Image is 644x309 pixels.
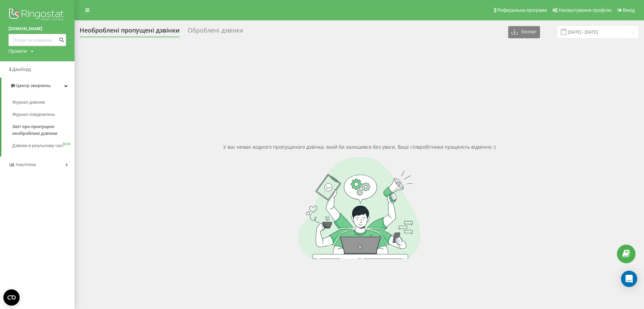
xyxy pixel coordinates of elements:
a: Звіт про пропущені необроблені дзвінки [12,121,75,140]
span: Налаштування профілю [559,7,611,13]
input: Пошук за номером [8,34,66,46]
a: Центр звернень [1,78,75,94]
span: Дзвінки в реальному часі [12,142,63,149]
span: Дашборд [12,67,31,72]
a: Дзвінки в реальному часіNEW [12,140,75,152]
a: [DOMAIN_NAME] [8,25,66,32]
div: Проекти [8,48,27,55]
span: Аналiтика [16,162,36,167]
a: Журнал дзвінків [12,96,75,108]
span: Журнал дзвінків [12,99,45,106]
div: Оброблені дзвінки [188,27,243,37]
span: Центр звернень [16,83,51,88]
a: Журнал повідомлень [12,108,75,121]
span: Звіт про пропущені необроблені дзвінки [12,123,71,137]
img: Ringostat logo [8,7,66,24]
span: Вихід [623,7,635,13]
div: Необроблені пропущені дзвінки [80,27,180,37]
span: Журнал повідомлень [12,111,55,118]
div: Open Intercom Messenger [621,271,637,287]
button: Open CMP widget [3,289,20,306]
button: Експорт [508,26,540,38]
span: Реферальна програма [497,7,547,13]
